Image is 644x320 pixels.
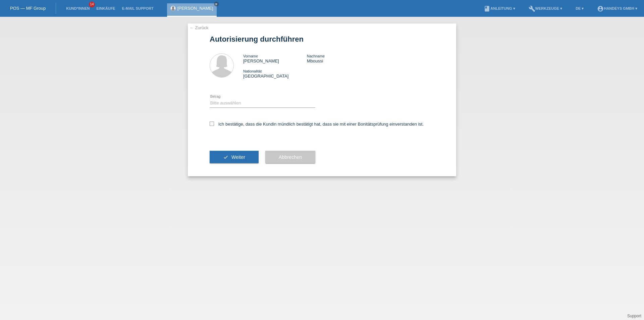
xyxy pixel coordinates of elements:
i: book [484,5,490,12]
a: DE ▾ [572,6,587,10]
a: [PERSON_NAME] [177,6,213,11]
i: close [215,2,218,6]
a: Einkäufe [93,6,118,10]
a: Kund*innen [63,6,93,10]
a: ← Zurück [190,25,208,30]
span: Weiter [231,154,245,160]
a: E-Mail Support [119,6,157,10]
button: Abbrechen [265,151,315,164]
span: Abbrechen [279,154,302,160]
div: [GEOGRAPHIC_DATA] [243,68,307,79]
a: POS — MF Group [10,6,46,11]
button: check Weiter [210,151,259,164]
span: 14 [89,2,95,7]
i: check [223,154,228,160]
span: Nachname [307,54,325,58]
a: close [214,2,219,6]
a: Support [627,314,641,318]
span: Vorname [243,54,258,58]
a: account_circleHandeys GmbH ▾ [594,6,641,10]
h1: Autorisierung durchführen [210,35,434,43]
i: build [529,5,535,12]
a: bookAnleitung ▾ [480,6,518,10]
label: Ich bestätige, dass die Kundin mündlich bestätigt hat, dass sie mit einer Bonitätsprüfung einvers... [210,122,424,127]
a: buildWerkzeuge ▾ [525,6,566,10]
div: [PERSON_NAME] [243,53,307,63]
span: Nationalität [243,69,262,73]
div: Mboussi [307,53,371,63]
i: account_circle [597,5,604,12]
